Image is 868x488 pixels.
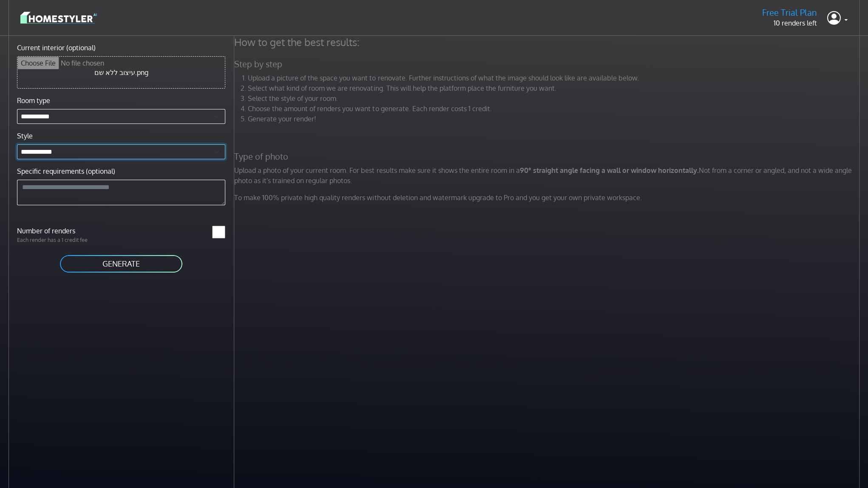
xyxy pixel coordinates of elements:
img: logo-3de290ba35641baa71223ecac5eacb59cb85b4c7fdf211dc9aaecaaee71ea2f8.svg [20,10,97,25]
label: Specific requirements (optional) [17,166,115,176]
strong: 90° straight angle facing a wall or window horizontally. [519,166,698,175]
p: Upload a photo of your current room. For best results make sure it shows the entire room in a Not... [229,165,867,186]
li: Upload a picture of the space you want to renovate. Further instructions of what the image should... [248,73,862,83]
p: To make 100% private high quality renders without deletion and watermark upgrade to Pro and you g... [229,192,867,203]
li: Select the style of your room. [248,93,862,103]
h5: Free Trial Plan [762,7,817,18]
p: Each render has a 1 credit fee [12,236,121,244]
p: 10 renders left [762,18,817,28]
label: Room type [17,95,50,106]
h5: Step by step [229,59,867,69]
li: Select what kind of room we are renovating. This will help the platform place the furniture you w... [248,83,862,93]
label: Current interior (optional) [17,43,96,53]
li: Choose the amount of renders you want to generate. Each render costs 1 credit. [248,103,862,114]
label: Number of renders [12,226,121,236]
label: Style [17,131,33,141]
button: GENERATE [59,254,183,273]
li: Generate your render! [248,114,862,124]
h4: How to get the best results: [229,36,867,49]
h5: Type of photo [229,151,867,162]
